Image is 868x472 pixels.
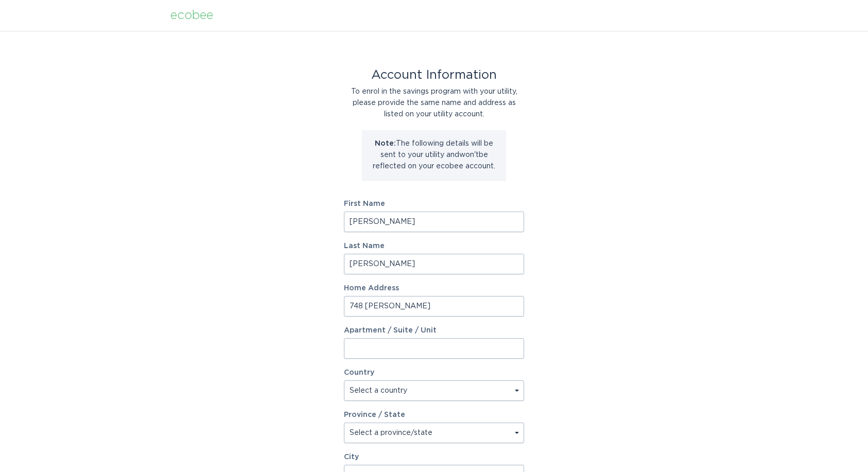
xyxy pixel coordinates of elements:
[344,369,374,376] label: Country
[344,200,524,207] label: First Name
[344,242,524,250] label: Last Name
[170,10,213,21] div: ecobee
[375,140,396,147] strong: Note:
[344,285,524,292] label: Home Address
[370,138,498,172] p: The following details will be sent to your utility and won't be reflected on your ecobee account.
[344,86,524,120] div: To enrol in the savings program with your utility, please provide the same name and address as li...
[344,453,524,461] label: City
[344,411,405,418] label: Province / State
[344,327,524,334] label: Apartment / Suite / Unit
[344,69,524,81] div: Account Information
